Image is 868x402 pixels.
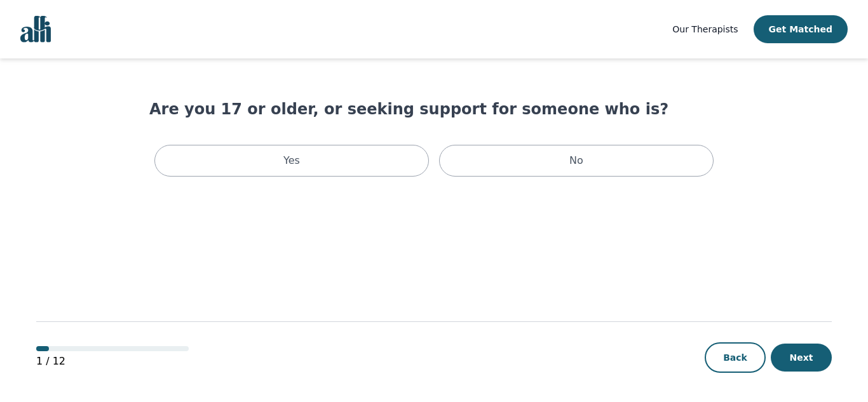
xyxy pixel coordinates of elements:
button: Get Matched [754,15,848,43]
h1: Are you 17 or older, or seeking support for someone who is? [149,99,719,119]
a: Our Therapists [672,22,738,37]
p: Yes [283,153,300,168]
p: 1 / 12 [36,354,189,369]
p: No [569,153,583,168]
img: alli logo [20,16,51,43]
span: Our Therapists [672,24,738,34]
button: Next [771,344,832,372]
button: Back [705,342,766,373]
